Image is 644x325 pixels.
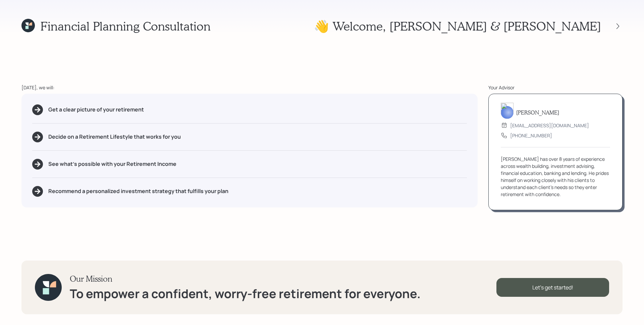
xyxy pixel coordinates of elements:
[314,19,601,33] h1: 👋 Welcome , [PERSON_NAME] & [PERSON_NAME]
[496,278,609,297] div: Let's get started!
[510,122,589,129] div: [EMAIL_ADDRESS][DOMAIN_NAME]
[70,274,421,284] h3: Our Mission
[488,84,623,91] div: Your Advisor
[516,109,559,115] h5: [PERSON_NAME]
[48,188,228,194] h5: Recommend a personalized investment strategy that fulfills your plan
[48,161,176,167] h5: See what's possible with your Retirement Income
[48,106,144,113] h5: Get a clear picture of your retirement
[70,286,421,301] h1: To empower a confident, worry-free retirement for everyone.
[501,103,514,119] img: james-distasi-headshot.png
[21,84,478,91] div: [DATE], we will:
[510,132,552,139] div: [PHONE_NUMBER]
[48,134,181,140] h5: Decide on a Retirement Lifestyle that works for you
[501,155,610,198] div: [PERSON_NAME] has over 8 years of experience across wealth building, investment advising, financi...
[40,19,211,33] h1: Financial Planning Consultation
